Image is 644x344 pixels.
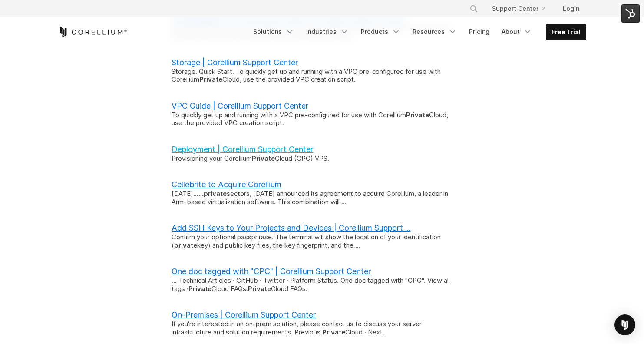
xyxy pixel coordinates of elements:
div: If you're interested in an on-prem solution, please contact us to discuss your server infrastruct... [172,320,454,337]
a: Storage | Corellium Support Center [172,58,298,67]
div: Open Intercom Messenger [614,314,635,335]
a: Deployment | Corellium Support Center [172,145,313,154]
a: About [496,24,537,40]
b: Private [252,154,275,162]
b: private [174,241,197,249]
div: Storage. Quick Start​. To quickly get up and running with a VPC pre-configured for use with Corel... [172,68,454,84]
a: Login [556,1,586,17]
a: Free Trial [546,24,586,40]
div: Navigation Menu [459,1,586,17]
div: Confirm your optional passphrase. The terminal will show the location of your identification ( ke... [172,233,454,250]
a: Products [356,24,406,40]
button: Search [466,1,482,17]
a: Solutions [248,24,299,40]
div: ... Technical Articles · GitHub · Twitter · Platform Status. One doc tagged with "CPC". View all ... [172,277,454,293]
b: Private [248,284,271,293]
b: Private [199,75,222,83]
img: HubSpot Tools Menu Toggle [621,4,640,23]
a: Pricing [464,24,495,40]
div: [DATE] ... sectors, [DATE] announced its agreement to acquire Corellium, a leader in Arm-based vi... [172,190,454,206]
a: Corellium Home [58,27,127,37]
div: Provisioning your Corellium Cloud (CPC) VPS. [172,155,454,163]
b: ... [193,189,198,198]
a: Industries [301,24,354,40]
b: Private [406,111,429,119]
b: Private [188,284,211,293]
a: One doc tagged with "CPC" | Corellium Support Center [172,267,371,276]
a: Resources [407,24,462,40]
a: VPC Guide | Corellium Support Center [172,101,308,110]
a: On-Premises | Corellium Support Center [172,310,316,319]
a: Cellebrite to Acquire Corellium [172,180,281,189]
a: Add SSH Keys to Your Projects and Devices | Corellium Support ... [172,223,410,232]
div: To quickly get up and running with a VPC pre-configured for use with Corellium Cloud, use the pro... [172,111,454,128]
b: private [204,189,227,198]
b: Private [322,328,345,336]
a: Support Center [485,1,552,17]
div: Navigation Menu [248,24,586,40]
